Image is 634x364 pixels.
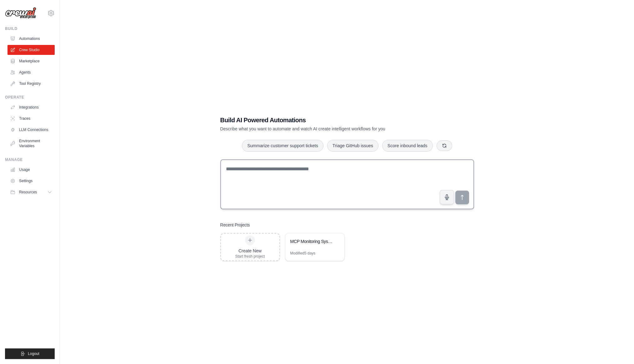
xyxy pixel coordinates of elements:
[7,34,55,44] a: Automations
[220,126,430,132] p: Describe what you want to automate and watch AI create intelligent workflows for you
[437,140,452,151] button: Get new suggestions
[7,165,55,175] a: Usage
[290,251,316,256] div: Modified 5 days
[5,7,36,19] img: Logo
[7,187,55,197] button: Resources
[7,79,55,89] a: Tool Registry
[290,238,333,245] div: MCP Monitoring System
[5,95,55,100] div: Operate
[327,140,378,152] button: Triage GitHub issues
[382,140,433,152] button: Score inbound leads
[235,254,265,259] div: Start fresh project
[603,334,634,364] iframe: Chat Widget
[220,116,430,124] h1: Build AI Powered Automations
[7,102,55,112] a: Integrations
[7,136,55,151] a: Environment Variables
[5,26,55,31] div: Build
[220,222,250,228] h3: Recent Projects
[7,56,55,66] a: Marketplace
[7,45,55,55] a: Crew Studio
[19,190,37,195] span: Resources
[242,140,323,152] button: Summarize customer support tickets
[28,351,39,356] span: Logout
[5,348,55,359] button: Logout
[440,190,454,204] button: Click to speak your automation idea
[5,157,55,162] div: Manage
[7,125,55,135] a: LLM Connections
[235,248,265,254] div: Create New
[7,67,55,77] a: Agents
[7,176,55,186] a: Settings
[7,114,55,124] a: Traces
